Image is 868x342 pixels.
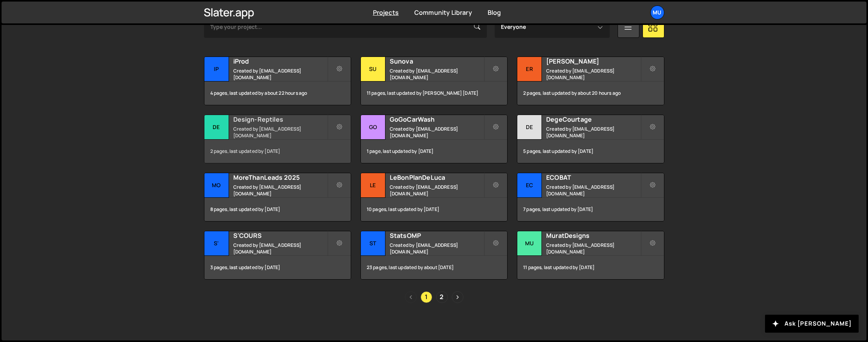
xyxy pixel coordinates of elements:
div: St [361,231,385,256]
a: Page 2 [436,291,448,303]
div: EC [517,173,542,198]
small: Created by [EMAIL_ADDRESS][DOMAIN_NAME] [390,67,484,81]
a: De Design-Reptiles Created by [EMAIL_ADDRESS][DOMAIN_NAME] 2 pages, last updated by [DATE] [204,115,351,163]
h2: Sunova [390,57,484,66]
small: Created by [EMAIL_ADDRESS][DOMAIN_NAME] [233,184,327,197]
div: 4 pages, last updated by about 22 hours ago [204,82,351,105]
a: iP iProd Created by [EMAIL_ADDRESS][DOMAIN_NAME] 4 pages, last updated by about 22 hours ago [204,57,351,105]
div: 5 pages, last updated by [DATE] [517,140,664,163]
a: St StatsOMP Created by [EMAIL_ADDRESS][DOMAIN_NAME] 23 pages, last updated by about [DATE] [360,231,508,280]
a: Projects [373,8,399,17]
a: EC ECOBAT Created by [EMAIL_ADDRESS][DOMAIN_NAME] 7 pages, last updated by [DATE] [517,173,664,222]
div: 2 pages, last updated by about 20 hours ago [517,82,664,105]
a: De DegeCourtage Created by [EMAIL_ADDRESS][DOMAIN_NAME] 5 pages, last updated by [DATE] [517,115,664,163]
small: Created by [EMAIL_ADDRESS][DOMAIN_NAME] [390,242,484,255]
h2: StatsOMP [390,231,484,240]
div: 10 pages, last updated by [DATE] [361,198,507,221]
small: Created by [EMAIL_ADDRESS][DOMAIN_NAME] [233,242,327,255]
small: Created by [EMAIL_ADDRESS][DOMAIN_NAME] [546,242,640,255]
small: Created by [EMAIL_ADDRESS][DOMAIN_NAME] [546,67,640,81]
h2: DegeCourtage [546,115,640,124]
h2: LeBonPlanDeLuca [390,173,484,182]
h2: iProd [233,57,327,66]
a: Le LeBonPlanDeLuca Created by [EMAIL_ADDRESS][DOMAIN_NAME] 10 pages, last updated by [DATE] [360,173,508,222]
div: Er [517,57,542,82]
div: De [204,115,229,140]
div: S' [204,231,229,256]
div: 8 pages, last updated by [DATE] [204,198,351,221]
div: De [517,115,542,140]
h2: Design-Reptiles [233,115,327,124]
h2: [PERSON_NAME] [546,57,640,66]
div: 7 pages, last updated by [DATE] [517,198,664,221]
a: S' S'COURS Created by [EMAIL_ADDRESS][DOMAIN_NAME] 3 pages, last updated by [DATE] [204,231,351,280]
a: Er [PERSON_NAME] Created by [EMAIL_ADDRESS][DOMAIN_NAME] 2 pages, last updated by about 20 hours ago [517,57,664,105]
div: Mo [204,173,229,198]
h2: MuratDesigns [546,231,640,240]
div: Le [361,173,385,198]
a: Mu MuratDesigns Created by [EMAIL_ADDRESS][DOMAIN_NAME] 11 pages, last updated by [DATE] [517,231,664,280]
a: Go GoGoCarWash Created by [EMAIL_ADDRESS][DOMAIN_NAME] 1 page, last updated by [DATE] [360,115,508,163]
small: Created by [EMAIL_ADDRESS][DOMAIN_NAME] [233,126,327,139]
div: Mu [517,231,542,256]
div: 3 pages, last updated by [DATE] [204,256,351,279]
input: Type your project... [204,16,487,38]
a: Blog [488,8,501,17]
div: Go [361,115,385,140]
h2: MoreThanLeads 2025 [233,173,327,182]
a: Community Library [414,8,472,17]
div: 23 pages, last updated by about [DATE] [361,256,507,279]
a: Mu [650,5,664,19]
small: Created by [EMAIL_ADDRESS][DOMAIN_NAME] [390,184,484,197]
div: Su [361,57,385,82]
div: 11 pages, last updated by [PERSON_NAME] [DATE] [361,82,507,105]
small: Created by [EMAIL_ADDRESS][DOMAIN_NAME] [546,126,640,139]
h2: ECOBAT [546,173,640,182]
div: 11 pages, last updated by [DATE] [517,256,664,279]
small: Created by [EMAIL_ADDRESS][DOMAIN_NAME] [233,67,327,81]
a: Su Sunova Created by [EMAIL_ADDRESS][DOMAIN_NAME] 11 pages, last updated by [PERSON_NAME] [DATE] [360,57,508,105]
h2: S'COURS [233,231,327,240]
div: Pagination [204,291,664,303]
small: Created by [EMAIL_ADDRESS][DOMAIN_NAME] [546,184,640,197]
div: 2 pages, last updated by [DATE] [204,140,351,163]
small: Created by [EMAIL_ADDRESS][DOMAIN_NAME] [390,126,484,139]
a: Mo MoreThanLeads 2025 Created by [EMAIL_ADDRESS][DOMAIN_NAME] 8 pages, last updated by [DATE] [204,173,351,222]
div: 1 page, last updated by [DATE] [361,140,507,163]
button: Ask [PERSON_NAME] [765,315,859,333]
div: iP [204,57,229,82]
a: Next page [452,291,463,303]
h2: GoGoCarWash [390,115,484,124]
